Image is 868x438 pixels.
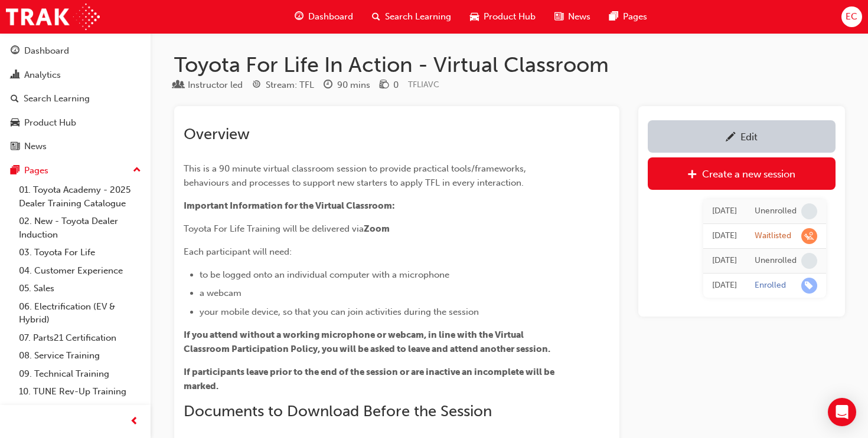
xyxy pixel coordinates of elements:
span: This is a 90 minute virtual classroom session to provide practical tools/frameworks, behaviours a... [184,163,528,188]
a: 10. TUNE Rev-Up Training [14,383,146,401]
div: Create a new session [702,168,795,180]
div: Pages [24,164,48,177]
span: pages-icon [609,9,618,24]
div: Duration [324,78,370,93]
span: plus-icon [687,169,697,181]
div: Open Intercom Messenger [828,398,856,426]
button: Pages [5,160,146,182]
a: 05. Sales [14,279,146,298]
div: Search Learning [24,92,90,106]
span: up-icon [133,163,141,178]
div: Stream: TFL [266,78,314,92]
span: Search Learning [385,10,451,24]
a: guage-iconDashboard [285,5,363,29]
span: News [568,10,590,24]
a: news-iconNews [545,5,600,29]
span: prev-icon [130,414,139,429]
div: 0 [393,78,399,92]
span: search-icon [11,94,19,104]
span: Each participant will need: [184,246,292,257]
span: your mobile device, so that you can join activities during the session [200,307,479,317]
a: search-iconSearch Learning [363,5,461,29]
a: 03. Toyota For Life [14,243,146,262]
div: Edit [740,131,758,143]
span: If you attend without a working microphone or webcam, in line with the Virtual Classroom Particip... [184,330,550,354]
span: pencil-icon [726,132,736,144]
span: chart-icon [11,70,19,81]
div: Price [380,78,399,93]
span: money-icon [380,80,389,91]
a: All Pages [14,401,146,419]
span: Toyota For Life Training will be delivered via [184,223,364,234]
span: guage-icon [295,9,304,24]
div: Waitlisted [755,230,791,242]
div: Instructor led [188,78,243,92]
a: 07. Parts21 Certification [14,329,146,347]
span: target-icon [252,80,261,91]
span: pages-icon [11,166,19,176]
span: to be logged onto an individual computer with a microphone [200,269,449,280]
a: Search Learning [5,88,146,110]
span: EC [846,10,857,24]
button: EC [841,6,862,27]
h1: Toyota For Life In Action - Virtual Classroom [174,52,845,78]
span: Overview [184,125,250,143]
div: News [24,140,47,153]
div: Stream [252,78,314,93]
span: Dashboard [308,10,353,24]
div: Dashboard [24,44,69,58]
a: 04. Customer Experience [14,262,146,280]
img: Trak [6,4,100,30]
span: news-icon [11,141,19,152]
span: news-icon [554,9,563,24]
a: 02. New - Toyota Dealer Induction [14,212,146,243]
span: Product Hub [484,10,536,24]
span: If participants leave prior to the end of the session or are inactive an incomplete will be marked. [184,367,556,391]
span: a webcam [200,288,242,298]
button: DashboardAnalyticsSearch LearningProduct HubNews [5,38,146,160]
span: search-icon [372,9,380,24]
a: 08. Service Training [14,347,146,365]
span: Learning resource code [408,80,439,90]
span: Documents to Download Before the Session [184,402,492,420]
a: pages-iconPages [600,5,657,29]
span: learningResourceType_INSTRUCTOR_LED-icon [174,80,183,91]
a: 01. Toyota Academy - 2025 Dealer Training Catalogue [14,181,146,212]
a: Create a new session [648,157,836,190]
span: learningRecordVerb_WAITLIST-icon [801,228,817,244]
span: learningRecordVerb_NONE-icon [801,253,817,269]
div: Enrolled [755,280,786,291]
div: Wed Jun 18 2025 09:09:20 GMT+1000 (Australian Eastern Standard Time) [712,254,737,268]
div: Wed Jun 18 2025 08:51:03 GMT+1000 (Australian Eastern Standard Time) [712,279,737,292]
div: Tue Jun 24 2025 14:41:26 GMT+1000 (Australian Eastern Standard Time) [712,205,737,218]
span: car-icon [11,118,19,129]
div: 90 mins [337,78,370,92]
span: learningRecordVerb_ENROLL-icon [801,278,817,294]
div: Type [174,78,243,93]
a: Analytics [5,64,146,86]
div: Unenrolled [755,255,797,266]
a: 06. Electrification (EV & Hybrid) [14,298,146,329]
a: Product Hub [5,112,146,134]
span: Important Information for the Virtual Classroom: [184,200,395,211]
a: car-iconProduct Hub [461,5,545,29]
div: Product Hub [24,116,76,130]
div: Tue Jun 24 2025 14:29:21 GMT+1000 (Australian Eastern Standard Time) [712,229,737,243]
span: Pages [623,10,647,24]
span: clock-icon [324,80,332,91]
div: Unenrolled [755,206,797,217]
a: Edit [648,120,836,153]
span: learningRecordVerb_NONE-icon [801,203,817,219]
span: car-icon [470,9,479,24]
a: Dashboard [5,40,146,62]
span: guage-icon [11,46,19,57]
div: Analytics [24,68,61,82]
span: Zoom [364,223,390,234]
a: News [5,136,146,157]
a: 09. Technical Training [14,365,146,383]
